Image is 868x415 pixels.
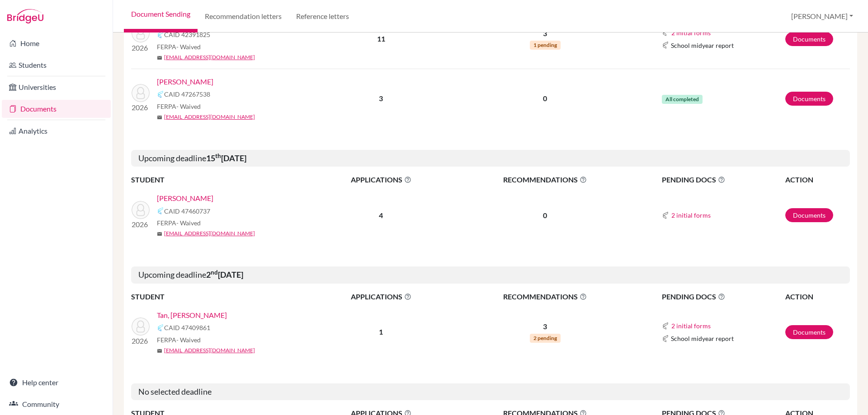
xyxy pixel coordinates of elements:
p: 0 [451,93,640,104]
b: 4 [379,211,383,219]
img: Common App logo [662,212,669,219]
th: STUDENT [131,291,312,303]
a: Students [2,56,111,74]
span: mail [157,115,162,120]
img: Bridge-U [7,9,43,23]
th: ACTION [785,291,850,303]
b: 1 [379,327,383,336]
p: 2026 [132,102,150,113]
span: School midyear report [671,41,734,50]
span: - Waived [176,219,201,227]
img: Common App logo [157,91,164,98]
span: 1 pending [530,41,561,50]
a: [EMAIL_ADDRESS][DOMAIN_NAME] [164,346,255,354]
a: Documents [785,92,833,106]
span: FERPA [157,335,201,345]
span: mail [157,348,162,354]
img: Sugiarto, Catherine [132,24,150,42]
a: Documents [2,100,111,118]
img: Common App logo [662,322,669,330]
img: Common App logo [662,335,669,342]
p: 0 [451,210,640,221]
sup: nd [211,269,218,276]
a: Analytics [2,122,111,140]
span: - Waived [176,103,201,110]
span: CAID 47409861 [164,323,210,332]
img: Tan, Angelique Noelene [132,317,150,336]
a: [PERSON_NAME] [157,76,213,87]
span: FERPA [157,102,201,111]
a: Documents [785,32,833,46]
span: - Waived [176,336,201,344]
span: CAID 42391825 [164,30,210,39]
b: 2 [DATE] [206,270,243,280]
a: [EMAIL_ADDRESS][DOMAIN_NAME] [164,113,255,121]
th: STUDENT [131,174,312,186]
h5: Upcoming deadline [131,150,850,167]
a: Documents [785,208,833,222]
b: 11 [377,34,385,43]
img: Common App logo [157,207,164,214]
img: Common App logo [662,29,669,36]
b: 3 [379,94,383,103]
span: APPLICATIONS [312,174,450,185]
span: PENDING DOCS [662,174,784,185]
button: 2 initial forms [671,28,711,38]
span: All completed [662,95,703,104]
span: School midyear report [671,334,734,343]
span: - Waived [176,43,201,51]
th: ACTION [785,174,850,186]
button: [PERSON_NAME] [787,8,857,25]
button: 2 initial forms [671,210,711,220]
a: Help center [2,373,111,392]
span: RECOMMENDATIONS [451,174,640,185]
span: RECOMMENDATIONS [451,291,640,302]
span: PENDING DOCS [662,291,784,302]
a: Community [2,395,111,413]
img: Common App logo [157,31,164,38]
a: Documents [785,325,833,339]
a: Tan, [PERSON_NAME] [157,310,227,321]
p: 3 [451,28,640,39]
button: 2 initial forms [671,321,711,331]
h5: No selected deadline [131,383,850,401]
span: mail [157,231,162,237]
a: [EMAIL_ADDRESS][DOMAIN_NAME] [164,229,255,238]
a: [PERSON_NAME] [157,193,213,204]
a: [EMAIL_ADDRESS][DOMAIN_NAME] [164,53,255,61]
sup: th [215,152,221,159]
img: Cross, Leonidas [132,201,150,219]
span: CAID 47460737 [164,206,210,216]
span: CAID 47267538 [164,89,210,99]
a: Universities [2,78,111,96]
span: FERPA [157,218,201,228]
p: 2026 [132,336,150,346]
span: APPLICATIONS [312,291,450,302]
img: Svoboda, Nadia Renee [132,84,150,102]
p: 2026 [132,42,150,53]
span: FERPA [157,42,201,51]
b: 15 [DATE] [206,153,246,163]
span: mail [157,55,162,61]
span: 2 pending [530,334,561,343]
p: 2026 [132,219,150,230]
img: Common App logo [157,324,164,331]
a: Home [2,34,111,52]
img: Common App logo [662,42,669,49]
h5: Upcoming deadline [131,266,850,284]
p: 3 [451,321,640,332]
